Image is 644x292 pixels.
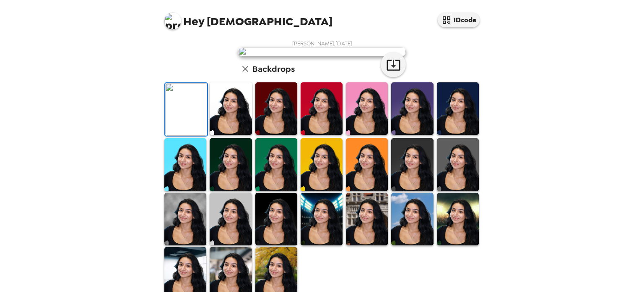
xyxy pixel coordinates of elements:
[252,62,295,76] h6: Backdrops
[238,47,406,56] img: user
[164,8,332,27] span: [DEMOGRAPHIC_DATA]
[183,14,204,29] span: Hey
[438,13,480,27] button: IDcode
[164,13,181,29] img: profile pic
[165,83,207,136] img: Original
[292,40,352,47] span: [PERSON_NAME] , [DATE]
